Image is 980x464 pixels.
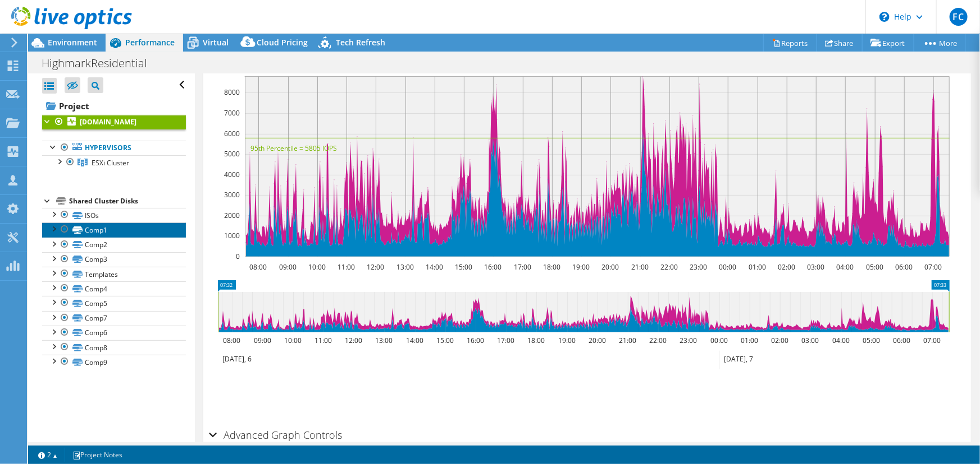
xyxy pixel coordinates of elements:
[863,336,880,345] text: 05:00
[42,155,186,170] a: ESXi Cluster
[209,424,343,446] h2: Advanced Graph Controls
[224,129,240,138] text: 6000
[42,222,186,237] a: Comp1
[601,262,619,272] text: 20:00
[279,262,297,272] text: 09:00
[527,336,545,345] text: 18:00
[254,336,271,345] text: 09:00
[558,336,576,345] text: 19:00
[649,336,667,345] text: 22:00
[65,448,130,462] a: Project Notes
[42,326,186,340] a: Comp6
[832,336,850,345] text: 04:00
[42,252,186,267] a: Comp3
[893,336,910,345] text: 06:00
[42,267,186,281] a: Templates
[125,37,175,48] span: Performance
[42,281,186,296] a: Comp4
[631,262,649,272] text: 21:00
[249,262,267,272] text: 08:00
[338,262,355,272] text: 11:00
[250,143,337,153] text: 95th Percentile = 5805 IOPS
[375,336,393,345] text: 13:00
[30,448,65,462] a: 2
[42,141,186,155] a: Hypervisors
[367,262,384,272] text: 12:00
[224,149,240,159] text: 5000
[879,12,890,22] svg: \n
[763,34,817,52] a: Reports
[224,87,240,97] text: 8000
[42,238,186,252] a: Comp2
[42,340,186,355] a: Comp8
[42,296,186,310] a: Comp5
[866,262,883,272] text: 05:00
[236,252,240,261] text: 0
[92,158,129,168] span: ESXi Cluster
[710,336,728,345] text: 00:00
[69,194,186,208] div: Shared Cluster Disks
[484,262,502,272] text: 16:00
[42,97,186,115] a: Project
[771,336,788,345] text: 02:00
[224,211,240,220] text: 2000
[42,311,186,326] a: Comp7
[455,262,472,272] text: 15:00
[257,37,308,48] span: Cloud Pricing
[396,262,414,272] text: 13:00
[308,262,326,272] text: 10:00
[37,57,165,69] h1: HighmarkResidential
[314,336,332,345] text: 11:00
[224,170,240,179] text: 4000
[223,336,240,345] text: 08:00
[42,355,186,369] a: Comp9
[224,108,240,118] text: 7000
[680,336,697,345] text: 23:00
[619,336,636,345] text: 21:00
[862,34,914,52] a: Export
[741,336,758,345] text: 01:00
[48,37,97,48] span: Environment
[543,262,560,272] text: 18:00
[224,231,240,240] text: 1000
[42,208,186,222] a: ISOs
[514,262,531,272] text: 17:00
[42,115,186,129] a: [DOMAIN_NAME]
[807,262,824,272] text: 03:00
[924,262,942,272] text: 07:00
[284,336,302,345] text: 10:00
[895,262,913,272] text: 06:00
[572,262,590,272] text: 19:00
[336,37,385,48] span: Tech Refresh
[778,262,795,272] text: 02:00
[719,262,736,272] text: 00:00
[836,262,854,272] text: 04:00
[224,190,240,199] text: 3000
[660,262,678,272] text: 22:00
[749,262,766,272] text: 01:00
[817,34,863,52] a: Share
[436,336,454,345] text: 15:00
[950,8,968,26] span: FC
[406,336,423,345] text: 14:00
[80,117,136,127] b: [DOMAIN_NAME]
[497,336,514,345] text: 17:00
[203,37,229,48] span: Virtual
[801,336,819,345] text: 03:00
[589,336,606,345] text: 20:00
[426,262,443,272] text: 14:00
[914,34,966,52] a: More
[467,336,484,345] text: 16:00
[345,336,362,345] text: 12:00
[923,336,941,345] text: 07:00
[690,262,707,272] text: 23:00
